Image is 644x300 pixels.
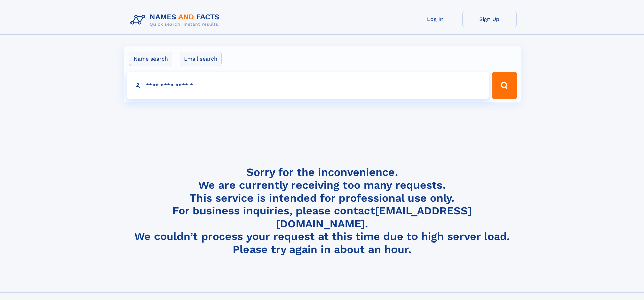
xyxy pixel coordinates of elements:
[180,52,222,66] label: Email search
[492,72,517,99] button: Search Button
[128,11,225,29] img: Logo Names and Facts
[127,72,489,99] input: search input
[276,204,472,230] a: [EMAIL_ADDRESS][DOMAIN_NAME]
[128,166,517,256] h4: Sorry for the inconvenience. We are currently receiving too many requests. This service is intend...
[408,11,462,27] a: Log In
[129,52,172,66] label: Name search
[462,11,517,27] a: Sign Up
